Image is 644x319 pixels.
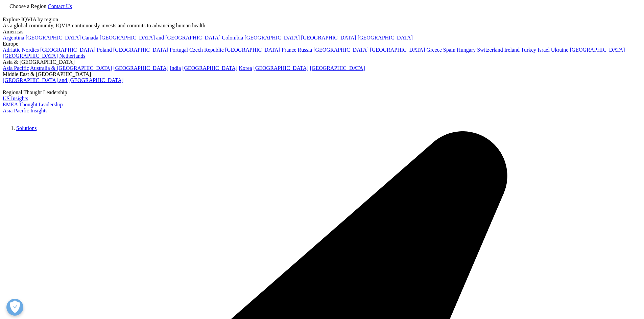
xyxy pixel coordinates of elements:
[113,47,168,53] a: [GEOGRAPHIC_DATA]
[3,59,641,65] div: Asia & [GEOGRAPHIC_DATA]
[48,3,72,9] a: Contact Us
[30,65,112,71] a: Australia & [GEOGRAPHIC_DATA]
[570,47,625,53] a: [GEOGRAPHIC_DATA]
[457,47,476,53] a: Hungary
[222,35,243,41] a: Colombia
[182,65,237,71] a: [GEOGRAPHIC_DATA]
[3,96,28,101] a: US Insights
[3,41,641,47] div: Europe
[225,47,280,53] a: [GEOGRAPHIC_DATA]
[3,65,29,71] a: Asia Pacific
[3,102,63,107] a: EMEA Thought Leadership
[253,65,308,71] a: [GEOGRAPHIC_DATA]
[370,47,425,53] a: [GEOGRAPHIC_DATA]
[3,71,641,77] div: Middle East & [GEOGRAPHIC_DATA]
[504,47,520,53] a: Ireland
[551,47,569,53] a: Ukraine
[3,35,24,41] a: Argentina
[113,65,168,71] a: [GEOGRAPHIC_DATA]
[170,47,188,53] a: Portugal
[16,125,37,131] a: Solutions
[3,77,123,83] a: [GEOGRAPHIC_DATA] and [GEOGRAPHIC_DATA]
[3,108,47,113] a: Asia Pacific Insights
[82,35,98,41] a: Canada
[282,47,296,53] a: France
[3,17,641,23] div: Explore IQVIA by region
[22,47,39,53] a: Nordics
[59,53,85,59] a: Netherlands
[244,35,300,41] a: [GEOGRAPHIC_DATA]
[538,47,550,53] a: Israel
[477,47,503,53] a: Switzerland
[3,29,641,35] div: Americas
[521,47,536,53] a: Turkey
[443,47,455,53] a: Spain
[6,299,23,316] button: Open Preferences
[310,65,365,71] a: [GEOGRAPHIC_DATA]
[3,47,20,53] a: Adriatic
[97,47,112,53] a: Poland
[189,47,224,53] a: Czech Republic
[298,47,312,53] a: Russia
[100,35,220,41] a: [GEOGRAPHIC_DATA] and [GEOGRAPHIC_DATA]
[9,3,46,9] span: Choose a Region
[40,47,95,53] a: [GEOGRAPHIC_DATA]
[239,65,252,71] a: Korea
[426,47,442,53] a: Greece
[3,89,641,96] div: Regional Thought Leadership
[3,23,641,29] div: As a global community, IQVIA continuously invests and commits to advancing human health.
[301,35,356,41] a: [GEOGRAPHIC_DATA]
[170,65,181,71] a: India
[358,35,413,41] a: [GEOGRAPHIC_DATA]
[313,47,368,53] a: [GEOGRAPHIC_DATA]
[3,53,58,59] a: [GEOGRAPHIC_DATA]
[26,35,81,41] a: [GEOGRAPHIC_DATA]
